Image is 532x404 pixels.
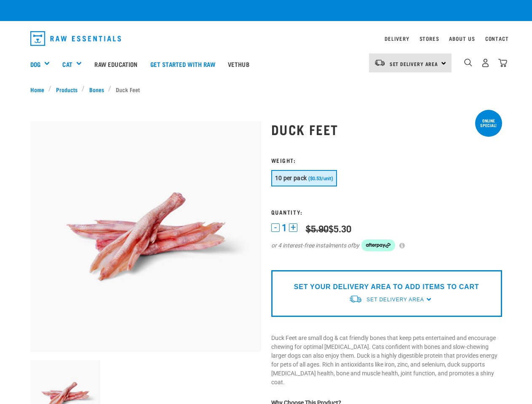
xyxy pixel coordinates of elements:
[24,28,509,49] nav: dropdown navigation
[271,223,280,232] button: -
[85,85,108,94] a: Bones
[485,37,509,40] a: Contact
[498,58,507,67] img: home-icon@2x.png
[30,85,49,94] a: Home
[222,47,256,81] a: Vethub
[62,59,72,69] a: Cat
[51,85,82,94] a: Products
[390,62,438,65] span: Set Delivery Area
[349,295,362,303] img: van-moving.png
[306,223,351,234] div: $5.30
[271,170,337,186] button: 10 per pack ($0.53/unit)
[30,121,261,352] img: Raw Essentials Duck Feet Raw Meaty Bones For Dogs
[282,223,287,232] span: 1
[481,58,490,67] img: user.png
[271,157,502,163] h3: Weight:
[449,37,475,40] a: About Us
[385,37,409,40] a: Delivery
[374,59,385,66] img: van-moving.png
[289,223,297,232] button: +
[30,85,502,94] nav: breadcrumbs
[271,239,502,251] div: or 4 interest-free instalments of by
[271,122,502,137] h1: Duck Feet
[271,334,502,387] p: Duck Feet are small dog & cat friendly bones that keep pets entertained and encourage chewing for...
[144,47,222,81] a: Get started with Raw
[30,59,40,69] a: Dog
[366,297,424,303] span: Set Delivery Area
[308,176,333,181] span: ($0.53/unit)
[30,31,121,46] img: Raw Essentials Logo
[271,209,502,215] h3: Quantity:
[88,47,144,81] a: Raw Education
[464,58,472,66] img: home-icon-1@2x.png
[275,175,307,181] span: 10 per pack
[294,282,479,292] p: SET YOUR DELIVERY AREA TO ADD ITEMS TO CART
[361,239,395,251] img: Afterpay
[420,37,439,40] a: Stores
[306,226,329,231] strike: $5.90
